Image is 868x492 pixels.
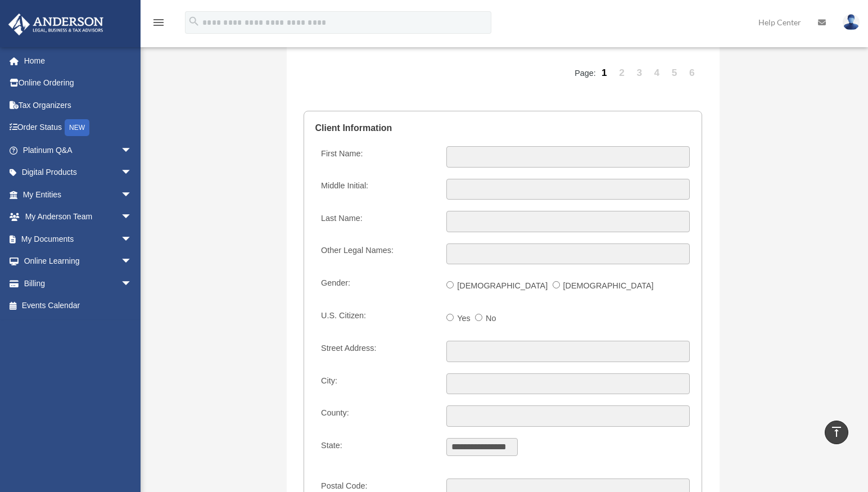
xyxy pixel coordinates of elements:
[121,161,143,184] span: arrow_drop_down
[649,56,665,90] a: 4
[667,56,682,90] a: 5
[560,277,658,295] label: [DEMOGRAPHIC_DATA]
[454,277,552,295] label: [DEMOGRAPHIC_DATA]
[316,179,437,200] label: Middle Initial:
[316,373,437,395] label: City:
[632,56,648,90] a: 3
[684,56,700,90] a: 6
[65,119,89,136] div: NEW
[825,421,848,444] a: vertical_align_top
[8,139,149,161] a: Platinum Q&Aarrow_drop_down
[8,183,149,206] a: My Entitiesarrow_drop_down
[596,56,612,90] a: 1
[152,20,165,29] a: menu
[482,310,501,328] label: No
[8,116,149,139] a: Order StatusNEW
[121,206,143,229] span: arrow_drop_down
[316,405,437,427] label: County:
[316,308,437,329] label: U.S. Citizen:
[8,272,149,295] a: Billingarrow_drop_down
[454,310,475,328] label: Yes
[316,243,437,265] label: Other Legal Names:
[121,250,143,273] span: arrow_drop_down
[614,56,630,90] a: 2
[5,13,107,35] img: Anderson Advisors Platinum Portal
[121,228,143,251] span: arrow_drop_down
[121,272,143,295] span: arrow_drop_down
[121,183,143,206] span: arrow_drop_down
[8,49,149,72] a: Home
[8,250,149,273] a: Online Learningarrow_drop_down
[321,149,363,158] span: First Name:
[188,15,200,28] i: search
[316,276,437,297] label: Gender:
[316,211,437,232] label: Last Name:
[8,72,149,94] a: Online Ordering
[121,139,143,162] span: arrow_drop_down
[843,14,860,30] img: User Pic
[8,94,149,116] a: Tax Organizers
[315,111,690,145] legend: Client Information
[152,16,165,29] i: menu
[830,425,843,439] i: vertical_align_top
[575,69,596,78] span: Page:
[8,161,149,184] a: Digital Productsarrow_drop_down
[8,295,149,317] a: Events Calendar
[8,228,149,250] a: My Documentsarrow_drop_down
[316,341,437,362] label: Street Address:
[316,438,437,467] label: State:
[8,206,149,228] a: My Anderson Teamarrow_drop_down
